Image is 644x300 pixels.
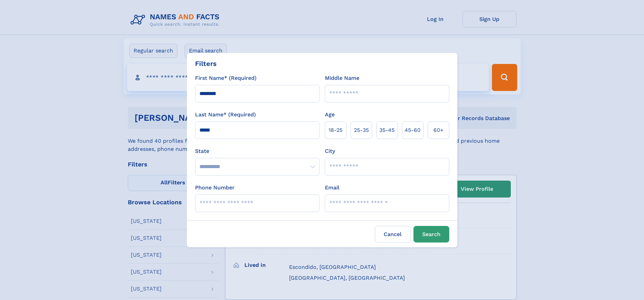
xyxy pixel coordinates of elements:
[413,226,449,243] button: Search
[354,126,369,134] span: 25‑35
[405,126,421,134] span: 45‑60
[433,126,444,134] span: 60+
[375,226,411,243] label: Cancel
[195,147,319,155] label: State
[325,184,339,192] label: Email
[329,126,342,134] span: 18‑25
[195,74,257,82] label: First Name* (Required)
[325,111,335,119] label: Age
[195,59,217,69] div: Filters
[325,74,359,82] label: Middle Name
[195,184,235,192] label: Phone Number
[325,147,335,155] label: City
[195,111,256,119] label: Last Name* (Required)
[379,126,395,134] span: 35‑45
